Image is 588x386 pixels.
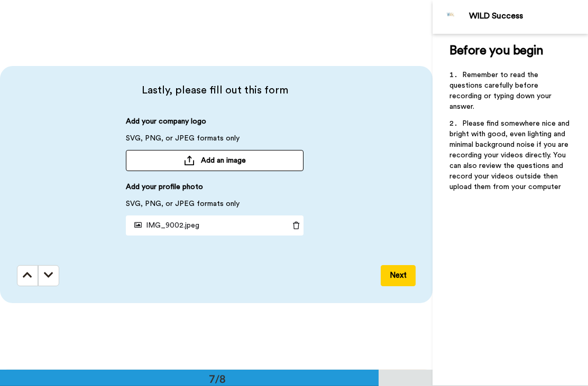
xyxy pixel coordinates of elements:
[438,4,464,30] img: Profile Image
[201,155,246,166] span: Add an image
[126,116,206,133] span: Add your company logo
[126,199,240,215] span: SVG, PNG, or JPEG formats only
[192,371,243,386] div: 7/8
[17,83,412,98] span: Lastly, please fill out this form
[449,44,543,57] span: Before you begin
[469,11,587,21] div: WILD Success
[449,120,572,191] span: Please find somewhere nice and bright with good, even lighting and minimal background noise if yo...
[130,222,199,229] span: IMG_9002.jpeg
[126,182,203,199] span: Add your profile photo
[381,265,416,286] button: Next
[126,133,240,150] span: SVG, PNG, or JPEG formats only
[449,71,554,110] span: Remember to read the questions carefully before recording or typing down your answer.
[126,150,304,171] button: Add an image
